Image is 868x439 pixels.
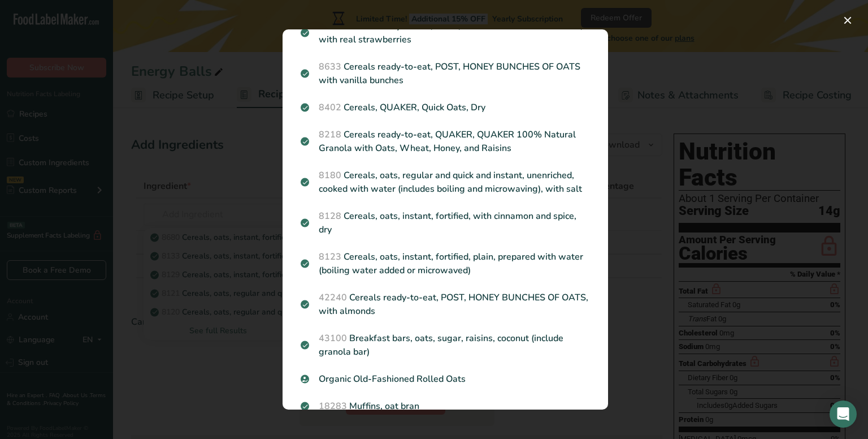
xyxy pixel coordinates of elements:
span: 8402 [319,101,341,114]
p: Breakfast bars, oats, sugar, raisins, coconut (include granola bar) [301,332,590,359]
span: 8123 [319,251,341,263]
div: Open Intercom Messenger [830,401,857,428]
span: 8633 [319,61,341,73]
p: Muffins, oat bran [301,399,590,413]
p: Cereals, oats, regular and quick and instant, unenriched, cooked with water (includes boiling and... [301,169,590,196]
span: 18283 [319,400,347,412]
p: Organic Old-Fashioned Rolled Oats [301,372,590,386]
span: 8218 [319,128,341,141]
p: Cereals ready-to-eat, POST, HONEY BUNCHES OF OATS with vanilla bunches [301,60,590,87]
p: Cereals, oats, instant, fortified, with cinnamon and spice, dry [301,209,590,236]
span: 8128 [319,210,341,222]
p: Cereals, oats, instant, fortified, plain, prepared with water (boiling water added or microwaved) [301,250,590,277]
span: 8180 [319,169,341,182]
span: 42240 [319,291,347,304]
p: Cereals ready-to-eat, QUAKER, QUAKER 100% Natural Granola with Oats, Wheat, Honey, and Raisins [301,128,590,155]
span: 43100 [319,332,347,345]
p: Cereals ready-to-eat, POST, HONEY BUNCHES OF OATS, with real strawberries [301,19,590,46]
p: Cereals ready-to-eat, POST, HONEY BUNCHES OF OATS, with almonds [301,291,590,318]
p: Cereals, QUAKER, Quick Oats, Dry [301,101,590,114]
